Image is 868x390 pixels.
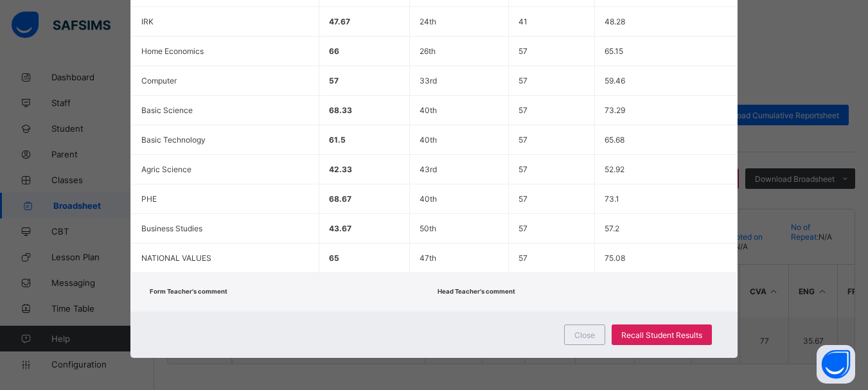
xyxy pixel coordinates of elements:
span: 57 [518,76,527,85]
span: 65.68 [605,135,624,145]
span: NATIONAL VALUES [141,253,211,263]
span: Recall Student Results [621,330,702,340]
span: 66 [329,46,339,56]
span: 40th [420,135,437,145]
span: 57 [518,135,527,145]
span: 42.33 [329,164,352,174]
span: 40th [420,194,437,204]
span: 57 [518,105,527,115]
span: 75.08 [605,253,625,263]
span: 57 [518,224,527,233]
span: Home Economics [141,46,204,56]
span: 26th [420,46,436,56]
span: 41 [518,17,527,26]
button: Open asap [817,345,855,384]
span: Head Teacher's comment [438,288,515,295]
span: PHE [141,194,157,204]
span: 57.2 [605,224,619,233]
span: 65.15 [605,46,623,56]
span: Computer [141,76,177,85]
span: 57 [518,164,527,174]
span: 73.1 [605,194,619,204]
span: IRK [141,17,154,26]
span: 57 [518,253,527,263]
span: 47th [420,253,436,263]
span: Basic Technology [141,135,206,145]
span: Business Studies [141,224,202,233]
span: 50th [420,224,436,233]
span: 24th [420,17,436,26]
span: 43.67 [329,224,351,233]
span: 47.67 [329,17,350,26]
span: Basic Science [141,105,193,115]
span: 57 [518,46,527,56]
span: 40th [420,105,437,115]
span: Form Teacher's comment [150,288,227,295]
span: 65 [329,253,339,263]
span: 61.5 [329,135,346,145]
span: 68.67 [329,194,351,204]
span: 57 [518,194,527,204]
span: 57 [329,76,339,85]
span: 43rd [420,164,437,174]
span: 52.92 [605,164,624,174]
span: 68.33 [329,105,352,115]
span: Agric Science [141,164,191,174]
span: 59.46 [605,76,625,85]
span: 33rd [420,76,437,85]
span: 48.28 [605,17,625,26]
span: 73.29 [605,105,625,115]
span: Close [574,330,595,340]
